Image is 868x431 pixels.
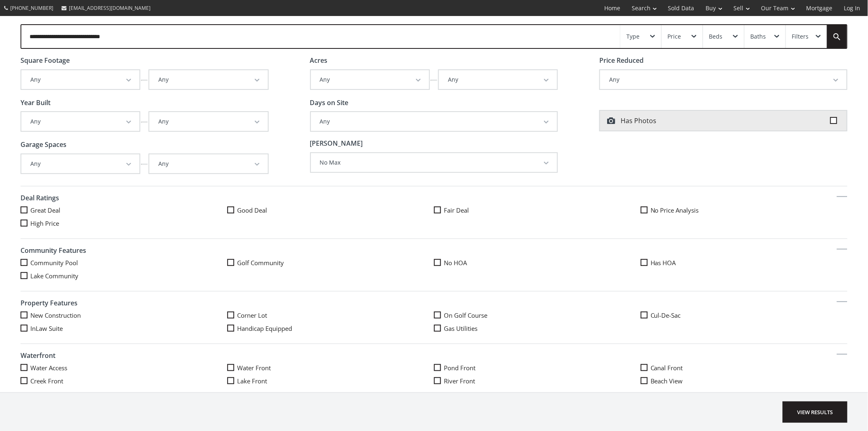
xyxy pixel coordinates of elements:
[21,57,269,64] h4: Square Footage
[21,154,139,173] button: Any
[600,70,847,89] button: Any
[434,259,641,267] label: No HOA
[434,377,641,385] label: River front
[21,70,139,89] button: Any
[599,57,847,64] h4: Price Reduced
[641,364,847,372] label: Canal front
[227,377,434,385] label: Lake front
[227,206,434,214] label: Good Deal
[21,296,847,311] h4: Property Features
[149,70,267,89] button: Any
[227,311,434,319] label: Corner Lot
[311,153,557,172] button: No Max
[434,324,641,332] label: Gas Utilities
[21,348,847,364] h4: Waterfront
[641,377,847,385] label: Beach View
[21,243,847,259] h4: Community Features
[21,259,227,267] label: Community Pool
[149,154,267,173] button: Any
[641,259,847,267] label: Has HOA
[21,272,227,280] label: Lake Community
[434,206,641,214] label: Fair Deal
[310,140,558,147] h4: [PERSON_NAME]
[21,141,269,149] h4: Garage Spaces
[434,364,641,372] label: Pond front
[668,34,681,39] div: Price
[21,377,227,385] label: Creek Front
[69,5,151,11] span: [EMAIL_ADDRESS][DOMAIN_NAME]
[21,206,227,214] label: Great Deal
[21,112,139,131] button: Any
[783,401,847,423] button: View Results
[21,99,269,107] h4: Year Built
[434,311,641,319] label: On Golf Course
[310,99,558,107] h4: Days on Site
[310,57,558,64] h4: Acres
[599,110,847,131] label: Has Photos
[227,364,434,372] label: Water front
[709,34,723,39] div: Beds
[641,206,847,214] label: No Price Analysis
[751,34,766,39] div: Baths
[21,364,227,372] label: Water Access
[227,324,434,332] label: Handicap Equipped
[21,311,227,319] label: New Construction
[21,219,227,227] label: High Price
[311,70,429,89] button: Any
[21,190,847,206] h4: Deal Ratings
[57,0,155,16] a: [EMAIL_ADDRESS][DOMAIN_NAME]
[311,112,557,131] button: Any
[439,70,557,89] button: Any
[10,5,53,11] span: [PHONE_NUMBER]
[626,34,640,39] div: Type
[149,112,267,131] button: Any
[227,259,434,267] label: Golf Community
[792,34,809,39] div: Filters
[641,311,847,319] label: Cul-De-Sac
[21,324,227,332] label: InLaw Suite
